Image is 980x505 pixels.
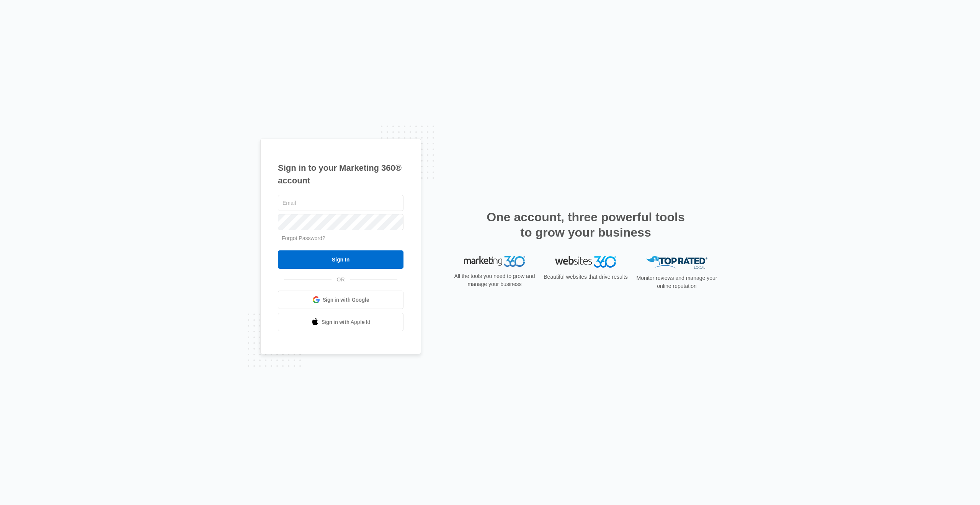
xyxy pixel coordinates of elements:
[282,235,325,241] a: Forgot Password?
[646,256,707,269] img: Top Rated Local
[278,162,403,187] h1: Sign in to your Marketing 360® account
[332,276,350,284] span: OR
[278,195,403,211] input: Email
[634,274,720,290] p: Monitor reviews and manage your online reputation
[555,256,616,267] img: Websites 360
[278,313,403,331] a: Sign in with Apple Id
[278,291,403,309] a: Sign in with Google
[452,272,537,288] p: All the tools you need to grow and manage your business
[278,250,403,269] input: Sign In
[464,256,525,267] img: Marketing 360
[484,209,687,240] h2: One account, three powerful tools to grow your business
[323,296,369,304] span: Sign in with Google
[322,318,371,326] span: Sign in with Apple Id
[543,273,629,281] p: Beautiful websites that drive results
